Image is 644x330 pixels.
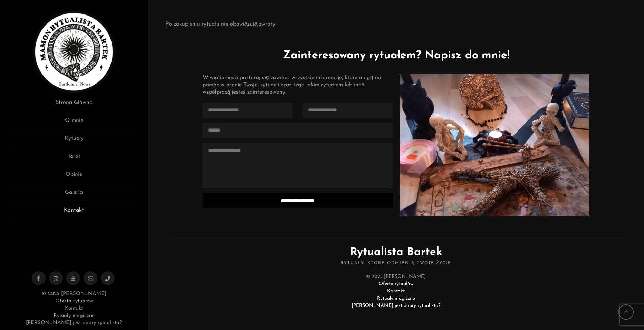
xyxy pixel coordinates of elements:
a: Rytuały magiczne [377,296,415,301]
a: Strona Główna [10,98,138,111]
div: W wiadomości postaraj się zawrzeć wszystkie informacje, które mogą mi pomóc w ocenie Twojej sytua... [203,74,393,96]
h2: Rytualista Bartek [169,239,623,266]
a: Rytuały magiczne [54,313,94,318]
a: Rytuały [10,134,138,147]
a: Oferta rytuałów [55,299,93,304]
p: Po zakupieniu rytuału nie obowiązują zwroty [165,20,275,28]
div: © 2025 [PERSON_NAME] [169,273,623,309]
a: Tarot [10,152,138,165]
span: Rytuały, które odmienią Twoje życie [169,261,623,266]
h1: Zainteresowany rytuałem? Napisz do mnie! [203,47,589,64]
a: [PERSON_NAME] jest dobry rytualista? [352,303,440,308]
img: Rytualista Bartek [32,10,115,93]
a: Kontakt [10,206,138,219]
a: O mnie [10,116,138,129]
a: Kontakt [65,306,83,311]
a: Oferta rytuałów [379,281,413,287]
a: [PERSON_NAME] jest dobry rytualista? [26,320,122,326]
form: Contact form [203,103,393,225]
a: Galeria [10,188,138,201]
a: Kontakt [387,289,405,294]
a: Opinie [10,170,138,183]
